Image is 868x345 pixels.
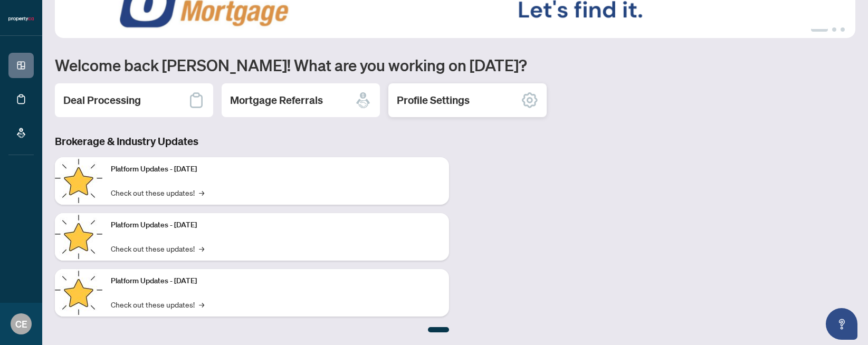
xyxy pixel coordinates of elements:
p: Platform Updates - [DATE] [111,219,441,231]
span: → [199,187,204,198]
span: → [199,299,204,310]
img: Platform Updates - July 8, 2025 [55,213,102,261]
button: 2 [832,27,836,32]
h2: Deal Processing [63,93,141,108]
p: Platform Updates - [DATE] [111,164,441,175]
img: Platform Updates - June 23, 2025 [55,269,102,317]
img: logo [8,16,34,22]
button: Open asap [826,308,857,340]
button: 3 [841,27,845,32]
h2: Profile Settings [397,93,470,108]
button: 1 [811,27,828,32]
a: Check out these updates!→ [111,187,204,198]
h1: Welcome back [PERSON_NAME]! What are you working on [DATE]? [55,55,855,75]
a: Check out these updates!→ [111,299,204,310]
span: CE [15,317,27,331]
p: Platform Updates - [DATE] [111,275,441,287]
a: Check out these updates!→ [111,243,204,254]
span: → [199,243,204,254]
h2: Mortgage Referrals [230,93,323,108]
img: Platform Updates - July 21, 2025 [55,157,102,205]
h3: Brokerage & Industry Updates [55,134,449,149]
